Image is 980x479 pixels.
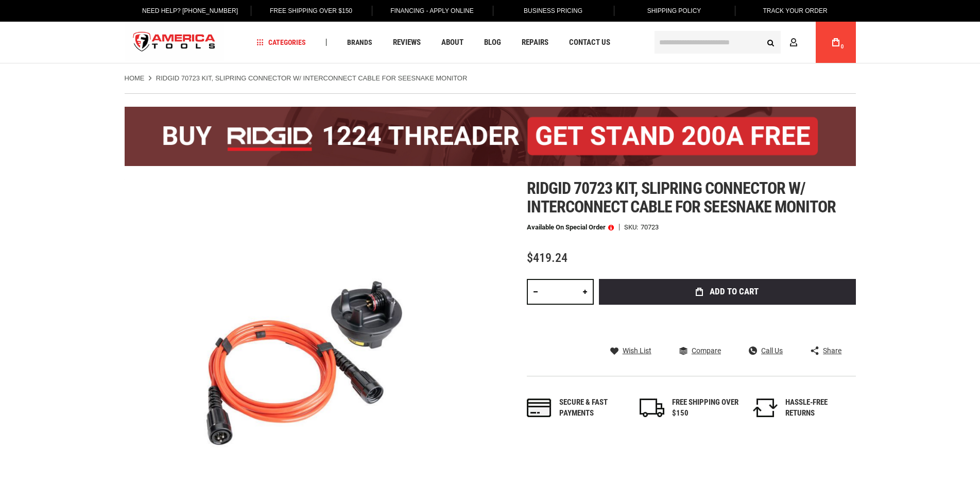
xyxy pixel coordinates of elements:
[522,39,548,46] span: Repairs
[437,36,468,49] a: About
[785,397,852,419] div: HASSLE-FREE RETURNS
[527,399,552,417] img: payments
[252,36,311,49] a: Categories
[761,32,781,52] button: Search
[517,36,553,49] a: Repairs
[623,347,651,354] span: Wish List
[342,36,377,49] a: Brands
[692,347,721,354] span: Compare
[441,39,463,46] span: About
[564,36,615,49] a: Contact Us
[527,224,614,231] p: Available on Special Order
[761,347,783,354] span: Call Us
[156,74,468,82] strong: RIDGID 70723 KIT, SLIPRING CONNECTOR W/ INTERCONNECT CABLE FOR SEESNAKE MONITOR
[125,107,856,166] img: BOGO: Buy the RIDGID® 1224 Threader (26092), get the 92467 200A Stand FREE!
[559,397,626,419] div: Secure & fast payments
[599,279,856,305] button: Add to Cart
[640,399,664,417] img: shipping
[710,287,759,296] span: Add to Cart
[527,178,836,217] span: Ridgid 70723 kit, slipring connector w/ interconnect cable for seesnake monitor
[597,308,858,338] iframe: Secure express checkout frame
[647,7,701,14] span: Shipping Policy
[753,399,778,417] img: returns
[749,346,783,355] a: Call Us
[610,346,651,355] a: Wish List
[826,22,846,63] a: 0
[527,251,568,265] span: $419.24
[256,39,306,46] span: Categories
[388,36,425,49] a: Reviews
[125,74,145,83] a: Home
[679,346,721,355] a: Compare
[479,36,506,49] a: Blog
[841,44,844,49] span: 0
[484,39,501,46] span: Blog
[569,39,610,46] span: Contact Us
[347,39,372,46] span: Brands
[641,224,659,230] div: 70723
[624,224,641,230] strong: SKU
[125,23,225,62] img: America Tools
[393,39,421,46] span: Reviews
[672,397,739,419] div: FREE SHIPPING OVER $150
[125,23,225,62] a: store logo
[823,347,841,354] span: Share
